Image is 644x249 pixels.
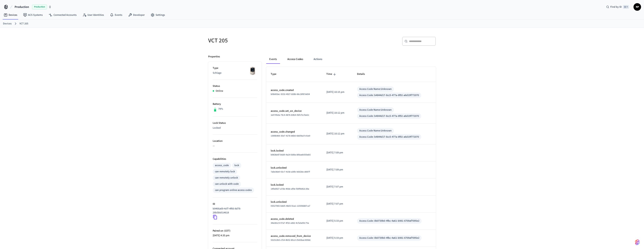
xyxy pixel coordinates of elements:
[215,182,239,186] div: can unlock with code
[271,149,317,153] p: lock.locked
[271,130,317,134] p: access_code.changed
[271,238,310,242] span: 531512b5-cf14-4b52-85cd-25d2bac435b8
[213,202,257,206] p: ID
[610,5,622,9] span: Find by ID
[326,90,348,94] p: [DATE] 10:15 pm
[213,157,257,161] p: Capabilities
[634,4,641,10] span: NP
[271,153,311,156] span: b9636e5f-b6d0-4a14-b89a-80baeb555eb5
[326,236,348,240] p: [DATE] 5:33 pm
[213,234,257,238] p: [DATE] 4:35 pm
[125,12,148,18] a: Developer
[215,188,252,192] div: can program online access codes
[20,12,46,18] a: ACS Systems
[271,204,310,208] span: 03527065-b8d5-48d3-91a1-110356887ca7
[359,129,392,133] div: Access Code Name: Unknown
[271,71,281,77] span: Type
[271,183,317,187] p: lock.locked
[213,121,257,125] p: Lock Status
[3,22,12,26] a: Devices
[271,113,309,117] span: 1e5745da-79c4-4876-b9b4-0bfcf1cfee2c
[271,217,317,221] p: access_code.deleted
[635,239,640,245] img: SeamLogoGradient.69752ec5.svg
[634,3,641,11] button: NP
[15,5,29,9] span: Production
[271,170,310,173] span: 7abe36e0-02c7-4158-a30b-9dd28cc8697f
[603,4,632,10] div: Find by ID⌘ K
[19,22,28,26] a: VCT 205
[213,207,256,215] p: b9466a69-4cf7-4f66-8d78-28b5bb514618
[357,71,370,77] span: Details
[284,55,306,64] button: Access Codes
[223,229,230,233] span: ( CET )
[623,5,629,9] span: ⌘ K
[46,12,80,18] a: Connected Accounts
[213,126,257,130] p: Locked
[213,71,257,75] p: Schlage
[107,12,125,18] a: Events
[213,144,257,148] p: —
[1,12,20,18] a: Devices
[271,88,317,92] p: access_code.created
[326,202,348,206] p: [DATE] 7:07 pm
[359,87,392,91] div: Access Code Name: Unknown
[359,114,419,118] div: Access Code: b4844d17-8cc5-477a-8f92-a6d19f772070
[271,109,317,113] p: access_code.set_on_device
[271,187,309,190] span: 14fed927-a7de-40de-af0e-fd9f9d62c39a
[326,151,348,155] p: [DATE] 7:09 pm
[271,166,317,170] p: lock.unlocked
[208,55,220,59] p: Properties
[271,200,317,204] p: lock.unlocked
[248,66,257,76] img: Schlage Sense Smart Deadbolt with Camelot Trim, Front
[215,170,235,174] div: can remotely lock
[215,176,238,180] div: can remotely unlock
[32,4,47,9] span: Production
[213,66,257,70] p: Type
[271,93,310,96] span: b0b602ec-9232-4927-828b-66c26f67e654
[234,163,239,167] div: lock
[311,55,325,64] button: Actions
[326,111,348,115] p: [DATE] 10:12 pm
[359,236,419,240] div: Access Code: 0b0739b0-4fbc-4a61-b981-6709af7095e2
[213,229,257,233] p: Paired on
[326,71,337,77] span: Time
[326,132,348,136] p: [DATE] 10:12 pm
[266,55,280,64] button: Events
[271,134,310,137] span: 1399b969-35e7-4278-86b6-68d56a7c01e0
[213,84,257,88] p: Status
[80,12,107,18] a: User Identities
[359,108,392,112] div: Access Code Name: Unknown
[359,93,419,97] div: Access Code: b4844d17-8cc5-477a-8f92-a6d19f772070
[359,219,419,223] div: Access Code: 0b0739b0-4fbc-4a61-b981-6709af7095e2
[326,168,348,172] p: [DATE] 7:09 pm
[271,234,317,238] p: access_code.removed_from_device
[326,185,348,189] p: [DATE] 7:07 pm
[271,221,309,225] span: 34e281c9-07a7-4f32-a362-4cfa3a50c75a
[216,89,223,93] p: Online
[218,107,223,111] p: 79%
[359,135,419,139] div: Access Code: b4844d17-8cc5-477a-8f92-a6d19f772070
[213,139,257,143] p: Location
[148,12,168,18] a: Settings
[215,163,229,167] div: access_code
[208,37,320,44] h5: VCT 205
[266,55,436,64] div: ant example
[326,219,348,223] p: [DATE] 5:33 pm
[213,102,257,106] p: Battery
